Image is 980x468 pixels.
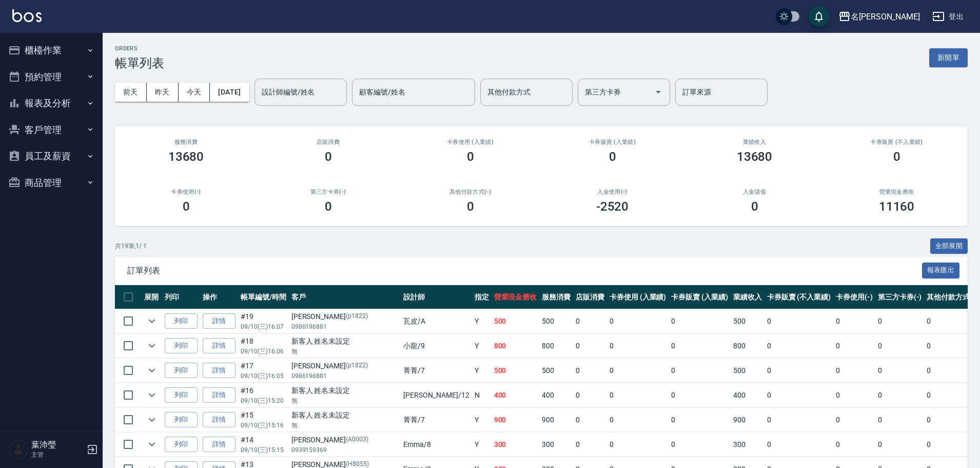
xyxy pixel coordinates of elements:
td: 0 [833,334,875,358]
a: 詳情 [203,412,236,428]
td: 900 [539,408,573,432]
h2: 卡券販賣 (入業績) [554,139,671,145]
td: 0 [765,334,833,358]
td: Y [472,309,492,333]
td: 0 [607,433,669,457]
th: 卡券販賣 (不入業績) [765,285,833,309]
div: [PERSON_NAME] [291,311,399,322]
button: 商品管理 [4,170,99,196]
td: 0 [833,433,875,457]
td: 0 [607,359,669,383]
button: 列印 [165,412,198,428]
button: 客戶管理 [4,117,99,143]
p: 無 [291,347,399,356]
button: 全部展開 [930,238,968,254]
p: 09/10 (三) 15:20 [241,396,286,405]
p: 主管 [31,450,84,459]
td: 0 [669,359,731,383]
h5: 葉沛瑩 [31,440,84,450]
h3: 13680 [168,149,204,164]
th: 店販消費 [573,285,607,309]
td: Y [472,433,492,457]
td: 0 [833,309,875,333]
a: 報表匯出 [922,265,960,275]
td: 800 [492,334,540,358]
div: 新客人 姓名未設定 [291,410,399,421]
td: 900 [492,408,540,432]
th: 業績收入 [731,285,765,309]
img: Person [8,439,29,460]
td: 0 [875,383,925,407]
td: #19 [238,309,289,333]
th: 操作 [200,285,238,309]
td: 0 [875,334,925,358]
h3: 0 [609,149,616,164]
button: [DATE] [210,83,249,102]
p: 09/10 (三) 16:07 [241,322,286,331]
h2: 業績收入 [696,139,813,145]
td: 0 [607,408,669,432]
h2: 入金使用(-) [554,189,671,195]
h2: 第三方卡券(-) [269,189,387,195]
h3: 0 [183,199,190,214]
button: 報表及分析 [4,90,99,117]
td: 900 [731,408,765,432]
button: 列印 [165,437,198,453]
td: 400 [492,383,540,407]
th: 卡券使用 (入業績) [607,285,669,309]
td: 菁菁 /7 [401,408,472,432]
td: [PERSON_NAME] /12 [401,383,472,407]
td: 0 [833,383,875,407]
h2: 營業現金應收 [838,189,955,195]
td: 0 [573,383,607,407]
p: (p1822) [346,311,368,322]
p: 09/10 (三) 15:15 [241,445,286,455]
p: 共 19 筆, 1 / 1 [115,241,147,251]
td: 0 [875,433,925,457]
td: 500 [731,309,765,333]
p: (p1822) [346,361,368,371]
td: #18 [238,334,289,358]
button: 今天 [179,83,210,102]
td: 300 [539,433,573,457]
button: 列印 [165,363,198,379]
td: 0 [607,334,669,358]
td: #15 [238,408,289,432]
h3: 0 [751,199,758,214]
button: 名[PERSON_NAME] [834,6,924,27]
td: Y [472,408,492,432]
a: 詳情 [203,387,236,403]
td: 0 [669,383,731,407]
td: 0 [765,408,833,432]
button: 新開單 [929,48,968,67]
button: expand row [144,437,160,452]
div: [PERSON_NAME] [291,361,399,371]
p: 0986196881 [291,371,399,381]
h3: 服務消費 [127,139,245,145]
th: 列印 [162,285,200,309]
p: 09/10 (三) 16:05 [241,371,286,381]
h2: 卡券使用(-) [127,189,245,195]
button: 前天 [115,83,147,102]
button: save [809,6,829,27]
button: expand row [144,412,160,427]
h3: 帳單列表 [115,56,164,70]
th: 帳單編號/時間 [238,285,289,309]
td: 0 [669,334,731,358]
img: Logo [12,9,42,22]
p: 0939159369 [291,445,399,455]
p: 無 [291,396,399,405]
td: #14 [238,433,289,457]
td: 0 [833,359,875,383]
button: 櫃檯作業 [4,37,99,64]
td: 0 [669,408,731,432]
p: (A0003) [346,435,368,445]
h2: ORDERS [115,45,164,52]
button: expand row [144,313,160,329]
div: 新客人 姓名未設定 [291,336,399,347]
button: 列印 [165,338,198,354]
td: 300 [492,433,540,457]
h3: 0 [325,199,332,214]
button: Open [650,84,667,100]
th: 第三方卡券(-) [875,285,925,309]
